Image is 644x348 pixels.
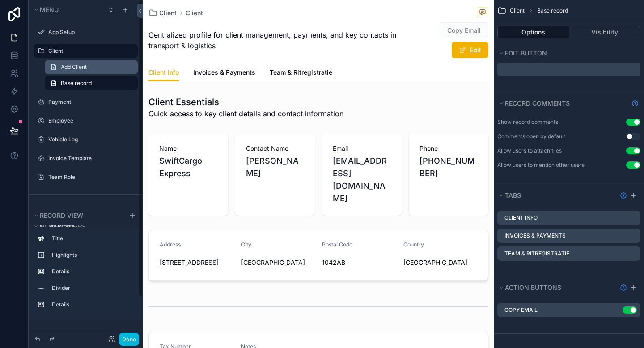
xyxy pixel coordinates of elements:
label: Copy Email [504,306,538,314]
button: Menu [32,4,102,16]
button: Tabs [497,189,616,202]
label: Team & Ritregistratie [504,250,569,257]
a: Add Client [45,60,138,74]
label: App Setup [48,29,132,36]
svg: Show help information [620,192,627,199]
div: Show record comments [497,119,558,126]
label: Employee [48,117,132,124]
a: Client [186,8,203,17]
label: Payment [48,98,132,106]
span: Client [159,8,177,17]
label: Title [52,235,131,242]
a: Invoices & Payments [193,64,255,82]
button: Action buttons [497,281,616,294]
div: Allow users to attach files [497,147,562,154]
span: Record comments [505,99,570,107]
button: Visibility [569,26,641,38]
span: Centralized profile for client management, payments, and key contacts in transport & logistics [148,30,408,51]
span: Invoices & Payments [193,68,255,77]
div: scrollable content [29,227,143,321]
label: Divider [52,284,131,292]
a: Client [148,8,177,17]
span: Add Client [61,64,87,71]
span: Menu [40,6,59,13]
div: Comments open by default [497,133,565,140]
span: Client [510,7,525,14]
svg: Show help information [620,284,627,291]
span: Edit button [505,49,547,57]
div: Allow users to mention other users [497,161,585,169]
label: Details [52,268,131,275]
span: Base record [537,7,568,14]
button: Record view [32,209,123,222]
span: Action buttons [505,284,561,291]
label: Client [48,47,132,55]
a: Client Info [148,64,179,81]
svg: Show help information [631,100,639,107]
button: Record comments [497,97,628,110]
span: Team & Ritregistratie [270,68,332,77]
label: Details [52,301,131,308]
label: Invoices & Payments [504,232,566,239]
label: Highlights [52,251,131,259]
button: Edit [452,42,488,58]
span: Tabs [505,191,521,199]
label: Vehicle Log [48,136,132,143]
a: Team & Ritregistratie [270,64,332,82]
span: Base record [61,80,92,87]
button: Done [119,333,139,346]
a: Base record [45,76,138,90]
label: Team Role [48,174,132,181]
button: Edit button [497,47,635,59]
label: Client Info [504,214,538,221]
div: scrollable content [497,62,640,76]
button: Options [497,26,569,38]
label: Invoice Template [48,155,132,162]
span: Client Info [148,68,179,77]
span: Record view [40,212,83,219]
